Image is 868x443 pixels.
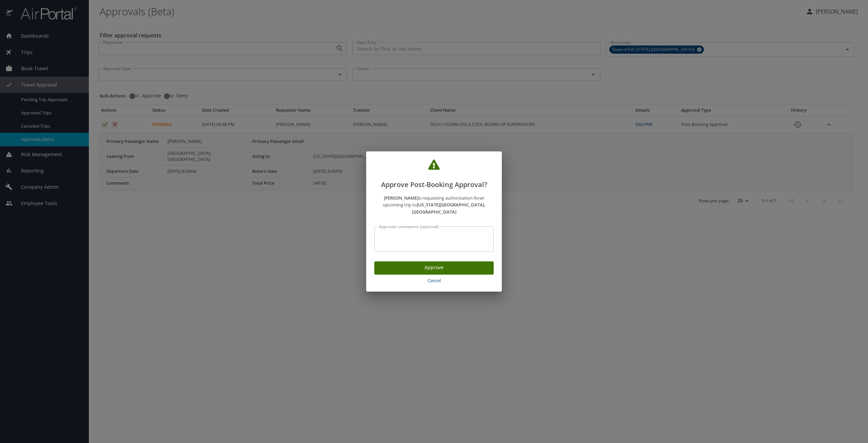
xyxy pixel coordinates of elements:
span: Cancel [377,277,491,284]
button: Cancel [374,275,494,287]
strong: [US_STATE][GEOGRAPHIC_DATA], [GEOGRAPHIC_DATA] [412,202,486,215]
p: is requesting authorization for an upcoming trip to [374,195,494,216]
strong: [PERSON_NAME] [384,195,418,201]
h2: Approve Post-Booking Approval? [374,160,494,190]
span: Approve [380,263,488,272]
button: Approve [374,261,494,275]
